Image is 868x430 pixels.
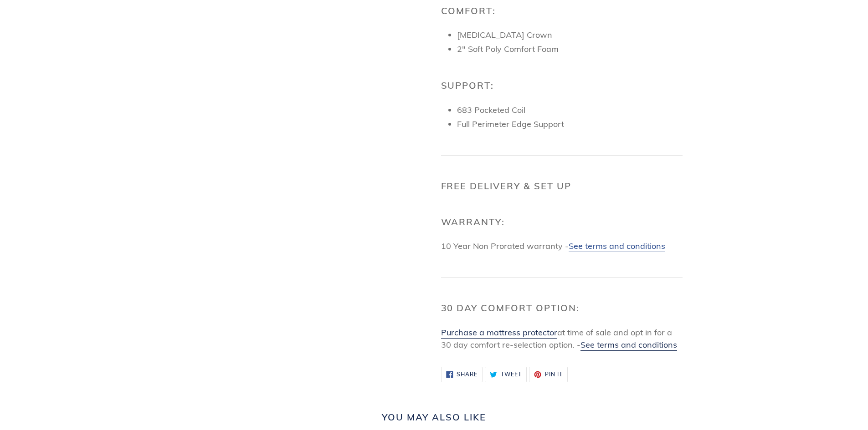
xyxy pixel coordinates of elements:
[457,44,559,54] span: 2" Soft Poly Comfort Foam
[441,217,683,228] h2: Warranty:
[457,105,525,115] span: 683 Pocketed Coil
[457,372,478,377] span: Share
[186,412,683,423] h2: You may also like
[457,119,564,129] span: Full Perimeter Edge Support
[441,80,683,91] h2: Support:
[569,241,665,252] a: See terms and conditions
[545,372,563,377] span: Pin it
[441,181,683,192] h2: Free Delivery & Set Up
[441,326,683,351] p: at time of sale and opt in for a 30 day comfort re-selection option. -
[441,303,683,314] h2: 30 Day Comfort Option:
[580,339,677,351] a: See terms and conditions
[441,327,557,339] a: Purchase a mattress protector
[441,240,683,252] p: 10 Year Non Prorated warranty -
[441,5,683,16] h2: Comfort:
[501,372,522,377] span: Tweet
[457,29,683,41] li: [MEDICAL_DATA] Crown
